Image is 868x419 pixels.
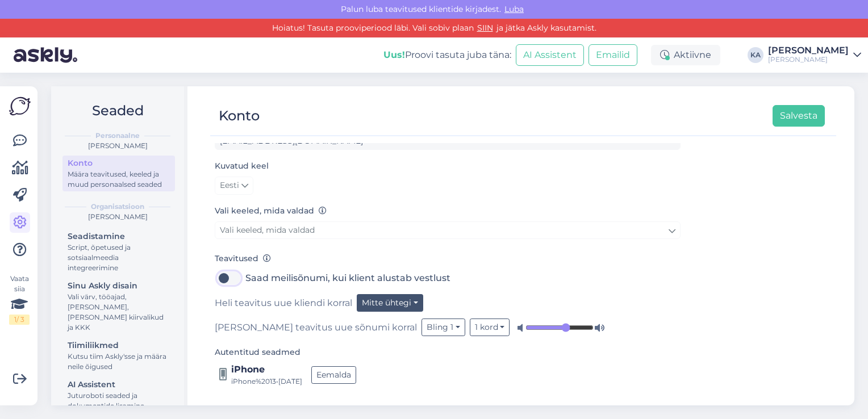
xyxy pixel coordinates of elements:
b: Personaalne [95,131,140,141]
img: Askly Logo [9,95,31,117]
label: Saad meilisõnumi, kui klient alustab vestlust [245,269,450,287]
div: [PERSON_NAME] [60,212,175,222]
div: Konto [68,157,170,169]
button: Salvesta [773,105,825,127]
span: Eesti [220,179,239,192]
a: Eesti [215,177,253,195]
label: Teavitused [215,253,271,265]
div: Script, õpetused ja sotsiaalmeedia integreerimine [68,242,170,273]
div: [PERSON_NAME] teavitus uue sõnumi korral [215,319,681,336]
div: Heli teavitus uue kliendi korral [215,294,681,312]
a: Sinu Askly disainVali värv, tööajad, [PERSON_NAME], [PERSON_NAME] kiirvalikud ja KKK [62,278,175,334]
button: Eemalda [311,366,356,384]
a: [PERSON_NAME][PERSON_NAME] [768,46,861,64]
button: Mitte ühtegi [357,294,423,312]
button: Emailid [589,44,637,66]
div: Vali värv, tööajad, [PERSON_NAME], [PERSON_NAME] kiirvalikud ja KKK [68,292,170,333]
b: Uus! [383,49,405,60]
div: AI Assistent [68,379,170,391]
div: Vaata siia [9,274,30,325]
span: Vali keeled, mida valdad [220,225,315,235]
div: Määra teavitused, keeled ja muud personaalsed seaded [68,169,170,190]
a: AI AssistentJuturoboti seaded ja dokumentide lisamine [62,377,175,413]
div: [PERSON_NAME] [768,55,849,64]
button: Bling 1 [422,319,465,336]
a: SeadistamineScript, õpetused ja sotsiaalmeedia integreerimine [62,229,175,275]
span: Luba [501,4,527,14]
a: TiimiliikmedKutsu tiim Askly'sse ja määra neile õigused [62,338,175,374]
a: Vali keeled, mida valdad [215,221,681,239]
div: Konto [219,105,260,127]
h2: Seaded [60,100,175,121]
label: Vali keeled, mida valdad [215,205,327,217]
div: KA [748,47,763,63]
div: Aktiivne [651,45,720,65]
div: Proovi tasuta juba täna: [383,48,511,62]
div: [PERSON_NAME] [768,46,849,55]
div: Sinu Askly disain [68,280,170,292]
label: Kuvatud keel [215,160,269,172]
div: iPhone [231,363,302,376]
div: Juturoboti seaded ja dokumentide lisamine [68,391,170,411]
div: [PERSON_NAME] [60,141,175,151]
a: SIIN [474,23,496,33]
div: iPhone%2013 • [DATE] [231,376,302,387]
label: Autentitud seadmed [215,346,301,358]
div: Tiimiliikmed [68,340,170,351]
button: 1 kord [470,319,510,336]
a: KontoMäära teavitused, keeled ja muud personaalsed seaded [62,156,175,191]
div: Kutsu tiim Askly'sse ja määra neile õigused [68,351,170,372]
div: Seadistamine [68,231,170,242]
div: 1 / 3 [9,315,30,325]
b: Organisatsioon [91,202,144,212]
button: AI Assistent [516,44,584,66]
